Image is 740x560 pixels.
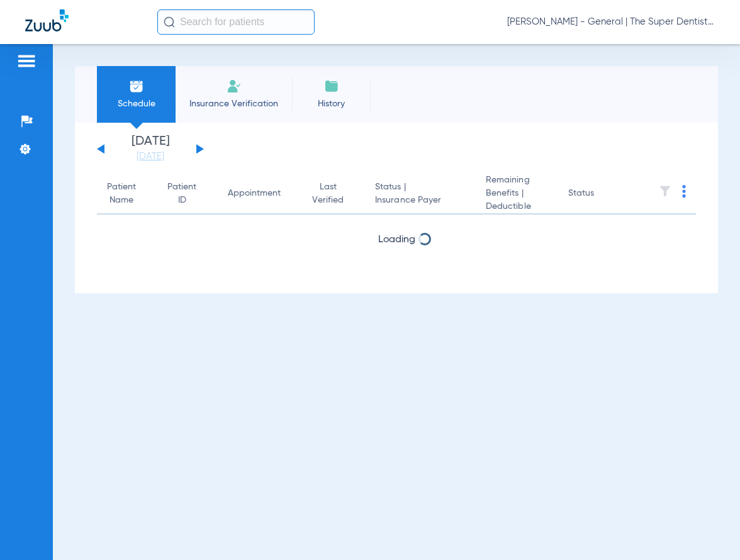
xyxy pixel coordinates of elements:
span: Deductible [486,200,548,213]
th: Remaining Benefits | [476,174,558,215]
img: Schedule [129,79,144,94]
img: Manual Insurance Verification [227,79,242,94]
a: [DATE] [113,150,188,163]
span: Schedule [106,98,166,110]
span: Insurance Payer [375,194,466,207]
span: Insurance Verification [185,98,283,110]
div: Patient ID [167,181,208,207]
input: Search for patients [157,9,315,35]
div: Patient ID [167,181,196,207]
img: Zuub Logo [25,9,69,31]
div: Patient Name [107,181,136,207]
th: Status | [365,174,476,215]
img: hamburger-icon [16,53,36,69]
th: Status [558,174,643,215]
div: Patient Name [107,181,147,207]
img: History [324,79,339,94]
div: Last Verified [312,181,344,207]
span: [PERSON_NAME] - General | The Super Dentists [507,16,715,28]
span: Loading [378,235,415,245]
span: History [301,98,361,110]
img: Search Icon [164,16,175,28]
div: Last Verified [312,181,355,207]
li: [DATE] [113,135,188,163]
div: Appointment [228,187,292,200]
div: Appointment [228,187,281,200]
img: filter.svg [659,185,671,198]
img: group-dot-blue.svg [682,185,686,198]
